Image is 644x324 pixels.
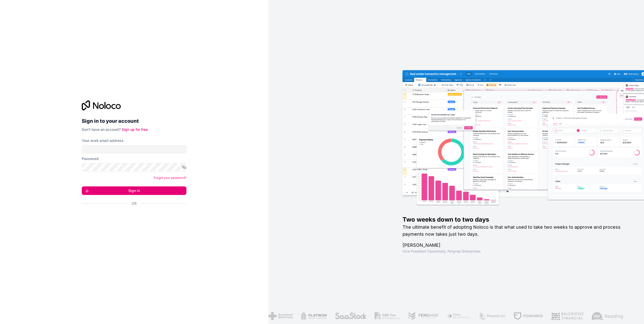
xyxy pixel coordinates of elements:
img: /assets/airreading-FwAmRzSr.png [590,312,622,320]
img: /assets/flatiron-C8eUkumj.png [299,312,325,320]
img: /assets/american-red-cross-BAupjrZR.png [267,312,291,320]
iframe: Sign in with Google Button [79,212,185,223]
button: Sign in [82,186,186,195]
img: /assets/gbstax-C-GtDUiK.png [373,312,398,320]
h1: Vice President Operations , Fergmar Enterprises [403,249,628,254]
label: Password [82,156,99,161]
img: /assets/saastock-C6Zbiodz.png [333,312,365,320]
img: /assets/fiera-fwj2N5v4.png [445,312,469,320]
h1: [PERSON_NAME] [403,242,628,249]
span: Don't have an account? [82,127,121,132]
h2: Sign in to your account [82,116,186,126]
h1: Two weeks down to two days [403,216,628,224]
a: Forgot your password? [154,176,186,180]
h2: The ultimate benefit of adopting Noloco is that what used to take two weeks to approve and proces... [403,224,628,238]
input: Password [82,163,186,171]
img: /assets/fergmar-CudnrXN5.png [406,312,437,320]
input: Email address [82,145,186,153]
img: /assets/fdworks-Bi04fVtw.png [512,312,541,320]
a: Sign up for free [122,127,148,132]
label: Your work email address [82,138,124,143]
span: Or [132,201,137,206]
img: /assets/phoenix-BREaitsQ.png [477,312,504,320]
img: /assets/baldridge-DxmPIwAm.png [549,312,582,320]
